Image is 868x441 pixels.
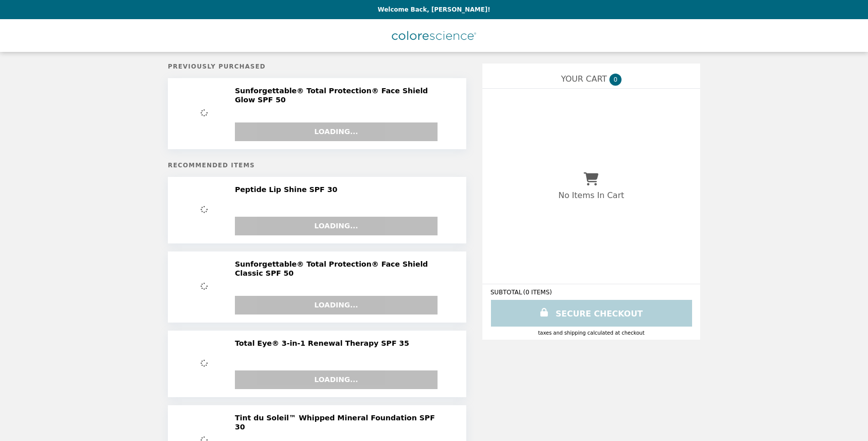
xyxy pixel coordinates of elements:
[559,191,624,200] p: No Items In Cart
[235,413,451,432] h2: Tint du Soleil™ Whipped Mineral Foundation SPF 30
[378,6,490,13] p: Welcome Back, [PERSON_NAME]!
[168,162,466,169] h5: Recommended Items
[561,74,607,84] span: YOUR CART
[490,330,692,336] div: Taxes and Shipping calculated at checkout
[609,74,622,86] span: 0
[235,260,451,278] h2: Sunforgettable® Total Protection® Face Shield Classic SPF 50
[168,63,466,70] h5: Previously Purchased
[235,185,341,194] h2: Peptide Lip Shine SPF 30
[235,339,413,348] h2: Total Eye® 3-in-1 Renewal Therapy SPF 35
[392,25,476,46] img: Brand Logo
[490,289,523,296] span: SUBTOTAL
[523,289,552,296] span: ( 0 ITEMS )
[235,86,451,105] h2: Sunforgettable® Total Protection® Face Shield Glow SPF 50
